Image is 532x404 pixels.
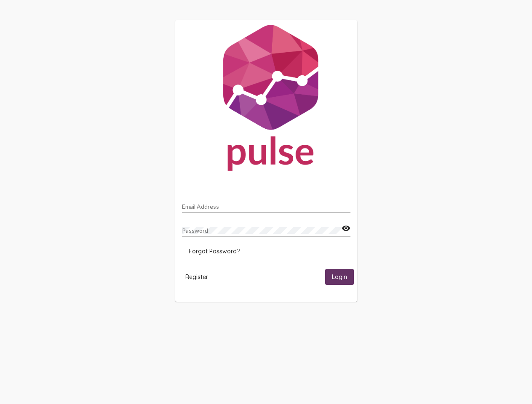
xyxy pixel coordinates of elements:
[179,269,215,284] button: Register
[175,20,357,179] img: Pulse For Good Logo
[342,223,350,234] mat-icon: visibility
[332,274,347,281] span: Login
[325,269,354,284] button: Login
[182,244,246,259] button: Forgot Password?
[185,273,208,281] span: Register
[189,247,240,255] span: Forgot Password?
